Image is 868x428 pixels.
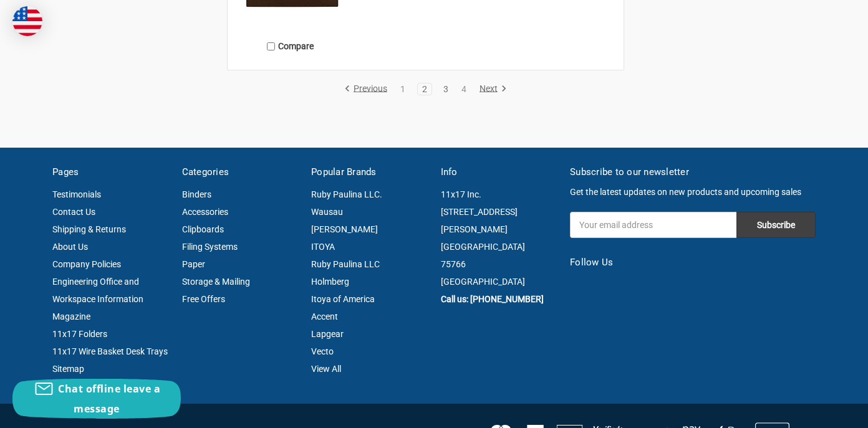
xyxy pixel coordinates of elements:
[311,277,349,287] a: Holmberg
[311,311,338,321] a: Accent
[52,329,107,339] a: 11x17 Folders
[182,207,228,217] a: Accessories
[58,382,160,416] span: Chat offline leave a message
[12,379,181,419] button: Chat offline leave a message
[52,364,84,374] a: Sitemap
[311,207,343,217] a: Wausau
[311,242,335,252] a: ITOYA
[441,165,557,179] h5: Info
[570,186,816,199] p: Get the latest updates on new products and upcoming sales
[182,165,299,179] h5: Categories
[182,224,224,234] a: Clipboards
[418,85,432,93] a: 2
[52,165,169,179] h5: Pages
[475,83,507,95] a: Next
[12,6,42,36] img: duty and tax information for United States
[441,294,544,304] a: Call us: [PHONE_NUMBER]
[182,189,211,199] a: Binders
[52,346,168,356] a: 11x17 Wire Basket Desk Trays
[311,346,334,356] a: Vecto
[52,189,101,199] a: Testimonials
[52,259,121,269] a: Company Policies
[396,85,410,93] a: 1
[52,207,95,217] a: Contact Us
[241,36,340,57] label: Compare
[570,255,816,270] h5: Follow Us
[52,224,126,234] a: Shipping & Returns
[182,277,250,287] a: Storage & Mailing
[311,165,428,179] h5: Popular Brands
[52,277,143,321] a: Engineering Office and Workspace Information Magazine
[736,212,816,238] input: Subscribe
[311,364,341,374] a: View All
[344,83,392,95] a: Previous
[311,189,382,199] a: Ruby Paulina LLC.
[311,294,375,304] a: Itoya of America
[457,85,471,93] a: 4
[182,294,225,304] a: Free Offers
[311,259,380,269] a: Ruby Paulina LLC
[182,259,205,269] a: Paper
[267,42,275,50] input: Compare
[439,85,453,93] a: 3
[182,242,238,252] a: Filing Systems
[441,186,557,290] address: 11x17 Inc. [STREET_ADDRESS][PERSON_NAME] [GEOGRAPHIC_DATA] 75766 [GEOGRAPHIC_DATA]
[52,242,88,252] a: About Us
[570,212,736,238] input: Your email address
[311,329,344,339] a: Lapgear
[570,165,816,179] h5: Subscribe to our newsletter
[311,224,378,234] a: [PERSON_NAME]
